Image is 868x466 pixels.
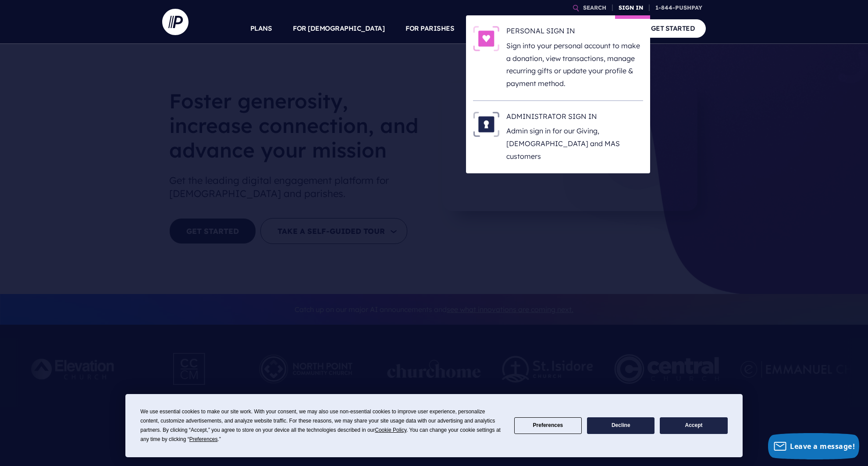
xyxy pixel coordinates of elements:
[125,394,743,457] div: Cookie Consent Prompt
[587,417,655,434] button: Decline
[768,433,859,459] button: Leave a message!
[506,111,643,125] h6: ADMINISTRATOR SIGN IN
[473,26,643,90] a: PERSONAL SIGN IN - Illustration PERSONAL SIGN IN Sign into your personal account to make a donati...
[506,26,643,39] h6: PERSONAL SIGN IN
[506,39,643,90] p: Sign into your personal account to make a donation, view transactions, manage recurring gifts or ...
[790,441,855,451] span: Leave a message!
[473,111,643,163] a: ADMINISTRATOR SIGN IN - Illustration ADMINISTRATOR SIGN IN Admin sign in for our Giving, [DEMOGRA...
[475,13,514,44] a: SOLUTIONS
[406,13,454,44] a: FOR PARISHES
[587,13,619,44] a: COMPANY
[514,417,582,434] button: Preferences
[189,436,218,442] span: Preferences
[473,26,499,51] img: PERSONAL SIGN IN - Illustration
[660,417,727,434] button: Accept
[293,13,384,44] a: FOR [DEMOGRAPHIC_DATA]
[250,13,272,44] a: PLANS
[535,13,566,44] a: EXPLORE
[140,407,503,444] div: We use essential cookies to make our site work. With your consent, we may also use non-essential ...
[473,111,499,137] img: ADMINISTRATOR SIGN IN - Illustration
[506,125,643,162] p: Admin sign in for our Giving, [DEMOGRAPHIC_DATA] and MAS customers
[375,427,406,433] span: Cookie Policy
[640,19,706,37] a: GET STARTED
